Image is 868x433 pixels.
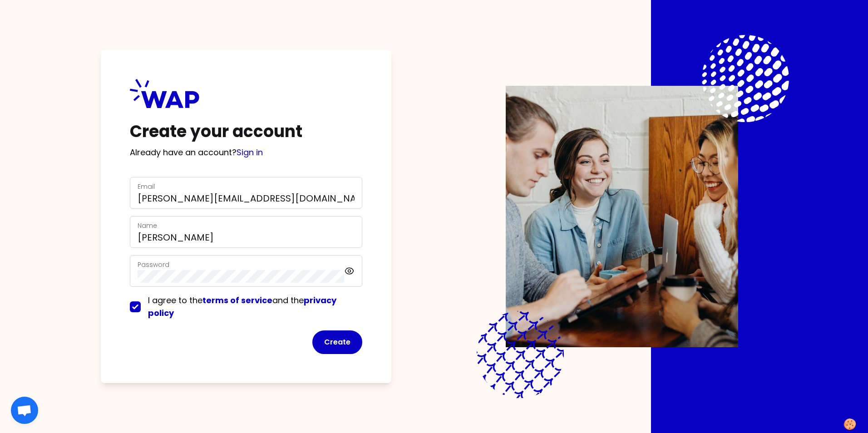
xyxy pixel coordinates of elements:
span: I agree to the and the [148,295,336,319]
label: Email [138,182,155,191]
a: Sign in [237,147,263,158]
a: Open chat [11,397,38,424]
button: Create [312,330,362,354]
label: Name [138,221,157,230]
label: Password [138,260,169,269]
h1: Create your account [130,123,362,141]
a: terms of service [202,295,272,306]
img: Description [506,86,738,347]
p: Already have an account? [130,146,362,159]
